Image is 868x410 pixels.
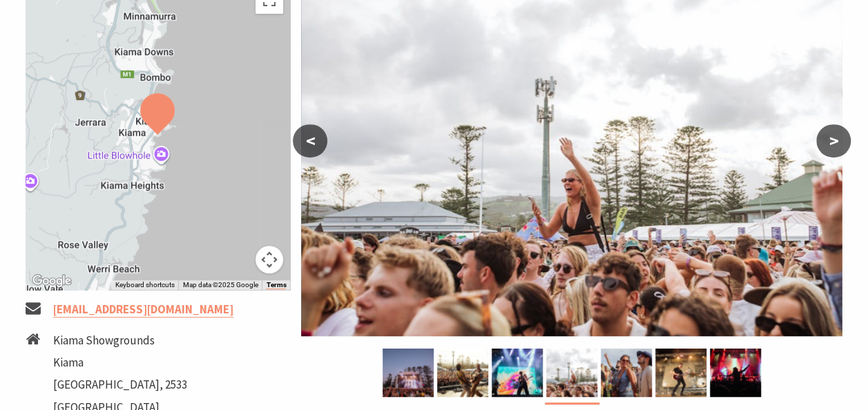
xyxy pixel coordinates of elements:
[182,281,258,289] span: Map data ©2025 Google
[710,349,761,397] img: Changing Tides Festival Goers - 3
[655,349,706,397] img: Changing Tides Performance - 2
[816,124,851,157] button: >
[29,272,75,290] img: Google
[266,281,286,289] a: Terms
[53,353,187,372] li: Kiama
[255,246,283,273] button: Map camera controls
[293,124,327,157] button: <
[492,349,543,397] img: Changing Tides Performers - 3
[53,302,233,318] a: [EMAIL_ADDRESS][DOMAIN_NAME]
[53,375,187,394] li: [GEOGRAPHIC_DATA], 2533
[53,331,187,350] li: Kiama Showgrounds
[601,349,652,397] img: Changing Tides Festival Goers - 2
[546,349,597,397] img: Changing Tides Festival Goers - 1
[383,349,434,397] img: Changing Tides Main Stage
[437,349,488,397] img: Changing Tides Performance - 1
[29,272,75,290] a: Open this area in Google Maps (opens a new window)
[115,280,174,290] button: Keyboard shortcuts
